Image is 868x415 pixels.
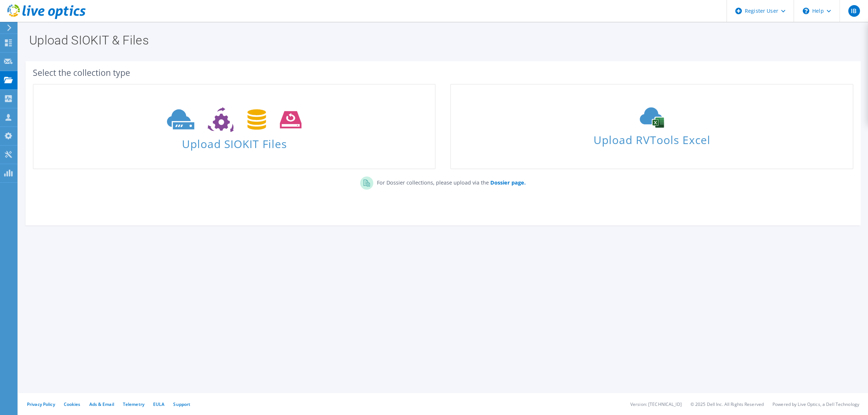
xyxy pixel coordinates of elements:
a: Privacy Policy [27,401,55,407]
a: Telemetry [123,401,144,407]
svg: \n [803,8,809,14]
b: Dossier page. [490,179,526,186]
a: Upload RVTools Excel [450,84,853,169]
span: Upload SIOKIT Files [34,134,435,150]
div: Select the collection type [33,69,853,77]
a: Cookies [64,401,81,407]
a: Upload SIOKIT Files [33,84,436,169]
li: Version: [TECHNICAL_ID] [630,401,682,407]
a: Ads & Email [89,401,114,407]
li: Powered by Live Optics, a Dell Technology [772,401,859,407]
a: EULA [153,401,164,407]
a: Support [173,401,190,407]
span: Upload RVTools Excel [451,130,852,146]
h1: Upload SIOKIT & Files [29,34,853,46]
p: For Dossier collections, please upload via the [373,177,526,187]
li: © 2025 Dell Inc. All Rights Reserved [690,401,764,407]
span: IB [848,5,860,17]
a: Dossier page. [489,179,526,186]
